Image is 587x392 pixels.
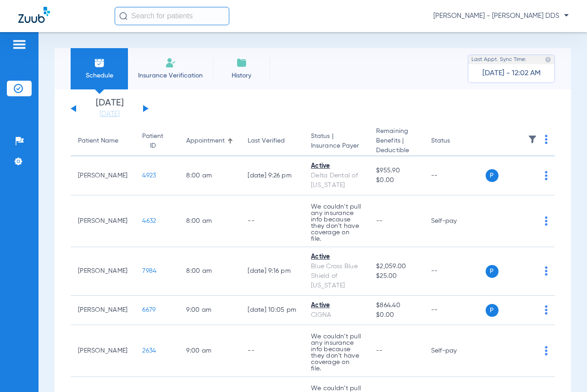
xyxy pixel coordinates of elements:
span: $864.40 [376,301,416,310]
span: P [486,304,498,317]
th: Status [424,127,486,156]
span: 2634 [142,348,156,354]
a: [DATE] [82,110,137,119]
img: last sync help info [545,56,551,63]
div: Active [311,301,361,310]
div: Patient ID [142,132,172,151]
td: [DATE] 9:26 PM [240,156,304,195]
img: hamburger-icon [12,39,27,50]
img: Manual Insurance Verification [165,57,176,68]
span: Schedule [78,71,121,80]
span: 7984 [142,268,156,274]
span: History [220,71,263,80]
td: -- [424,156,486,195]
li: [DATE] [82,99,137,119]
span: $955.90 [376,166,416,176]
img: Search Icon [119,12,127,20]
img: group-dot-blue.svg [545,216,548,226]
td: 8:00 AM [179,156,240,195]
td: [DATE] 10:05 PM [240,296,304,325]
div: Patient ID [142,132,163,151]
td: 8:00 AM [179,247,240,296]
span: Insurance Payer [311,141,361,151]
td: [PERSON_NAME] [71,247,135,296]
td: [PERSON_NAME] [71,325,135,377]
span: 4923 [142,172,156,179]
td: [PERSON_NAME] [71,296,135,325]
span: Last Appt. Sync Time: [471,55,526,64]
th: Status | [304,127,369,156]
td: Self-pay [424,195,486,247]
span: $0.00 [376,310,416,320]
span: -- [376,348,383,354]
span: $25.00 [376,271,416,281]
th: Remaining Benefits | [369,127,423,156]
span: 6679 [142,307,155,313]
td: 9:00 AM [179,325,240,377]
img: group-dot-blue.svg [545,346,548,355]
span: [PERSON_NAME] - [PERSON_NAME] DDS [433,11,569,21]
td: -- [240,325,304,377]
td: [PERSON_NAME] [71,156,135,195]
td: -- [240,195,304,247]
img: group-dot-blue.svg [545,135,548,144]
img: History [236,57,247,68]
td: -- [424,247,486,296]
td: [PERSON_NAME] [71,195,135,247]
span: Insurance Verification [135,71,206,80]
span: 4632 [142,218,156,224]
img: Zuub Logo [18,7,50,23]
img: group-dot-blue.svg [545,171,548,180]
input: Search for patients [115,7,229,25]
span: $0.00 [376,176,416,185]
iframe: Chat Widget [541,348,587,392]
span: $2,059.00 [376,262,416,271]
img: Schedule [94,57,105,68]
p: We couldn’t pull any insurance info because they don’t have coverage on file. [311,204,361,242]
td: Self-pay [424,325,486,377]
div: Last Verified [248,136,285,146]
div: Appointment [186,136,233,146]
td: 9:00 AM [179,296,240,325]
img: filter.svg [528,135,537,144]
td: [DATE] 9:16 PM [240,247,304,296]
p: We couldn’t pull any insurance info because they don’t have coverage on file. [311,333,361,372]
td: 8:00 AM [179,195,240,247]
span: [DATE] - 12:02 AM [482,69,541,78]
div: CIGNA [311,310,361,320]
span: P [486,265,498,278]
div: Active [311,252,361,262]
div: Active [311,161,361,171]
img: group-dot-blue.svg [545,305,548,315]
span: -- [376,218,383,224]
div: Appointment [186,136,225,146]
img: group-dot-blue.svg [545,266,548,276]
div: Delta Dental of [US_STATE] [311,171,361,190]
td: -- [424,296,486,325]
div: Last Verified [248,136,296,146]
div: Patient Name [78,136,118,146]
div: Patient Name [78,136,127,146]
span: P [486,169,498,182]
div: Blue Cross Blue Shield of [US_STATE] [311,262,361,291]
span: Deductible [376,146,416,155]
